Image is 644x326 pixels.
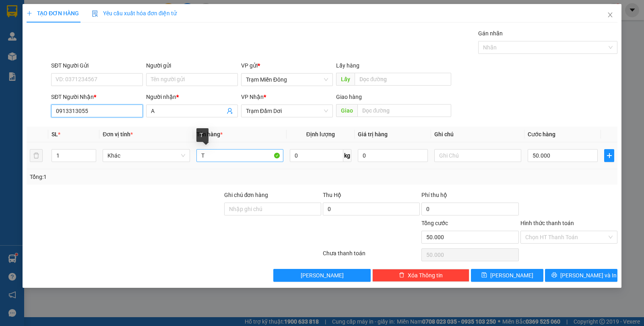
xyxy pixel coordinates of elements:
[58,36,114,47] div: 0915162904
[224,192,268,198] label: Ghi chú đơn hàng
[399,272,405,279] span: delete
[241,94,264,100] span: VP Nhận
[58,7,114,26] div: Trạm Đầm Dơi
[322,249,421,263] div: Chưa thanh toán
[196,128,208,142] div: T
[51,92,143,101] div: SĐT Người Nhận
[146,92,238,101] div: Người nhận
[323,192,341,198] span: Thu Hộ
[604,149,614,162] button: plus
[372,269,469,282] button: deleteXóa Thông tin
[92,10,98,17] img: icon
[241,61,333,70] div: VP gửi
[336,104,357,117] span: Giao
[196,131,223,137] span: Tên hàng
[478,30,503,37] label: Gán nhãn
[528,131,555,137] span: Cước hàng
[545,269,617,282] button: printer[PERSON_NAME] và In
[408,271,443,280] span: Xóa Thông tin
[490,271,533,280] span: [PERSON_NAME]
[336,73,355,86] span: Lấy
[560,271,617,280] span: [PERSON_NAME] và In
[471,269,543,282] button: save[PERSON_NAME]
[30,149,43,162] button: delete
[227,108,233,114] span: user-add
[246,105,328,117] span: Trạm Đầm Dơi
[551,272,557,279] span: printer
[27,10,32,16] span: plus
[357,104,452,117] input: Dọc đường
[336,94,362,100] span: Giao hàng
[273,269,370,282] button: [PERSON_NAME]
[421,191,518,203] div: Phí thu hộ
[481,272,487,279] span: save
[358,131,388,137] span: Giá trị hàng
[196,149,283,162] input: VD: Bàn, Ghế
[336,62,359,69] span: Lấy hàng
[27,10,79,16] span: TẠO ĐƠN HÀNG
[421,220,448,226] span: Tổng cước
[58,8,77,16] span: Nhận:
[103,131,133,137] span: Đơn vị tính
[599,4,621,27] button: Close
[7,7,52,26] div: Trạm Miền Đông
[355,73,452,86] input: Dọc đường
[343,149,351,162] span: kg
[7,8,19,16] span: Gửi:
[246,74,328,86] span: Trạm Miền Đông
[224,203,321,215] input: Ghi chú đơn hàng
[434,149,521,162] input: Ghi Chú
[30,172,249,181] div: Tổng: 1
[607,12,613,18] span: close
[146,61,238,70] div: Người gửi
[306,131,335,137] span: Định lượng
[58,26,114,36] div: niệm
[52,131,58,137] span: SL
[107,150,185,162] span: Khác
[520,220,574,226] label: Hình thức thanh toán
[358,149,428,162] input: 0
[51,61,143,70] div: SĐT Người Gửi
[431,127,524,142] th: Ghi chú
[605,152,614,159] span: plus
[92,10,177,16] span: Yêu cầu xuất hóa đơn điện tử
[301,271,344,280] span: [PERSON_NAME]
[6,52,53,62] div: 50.000
[6,53,19,61] span: CR :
